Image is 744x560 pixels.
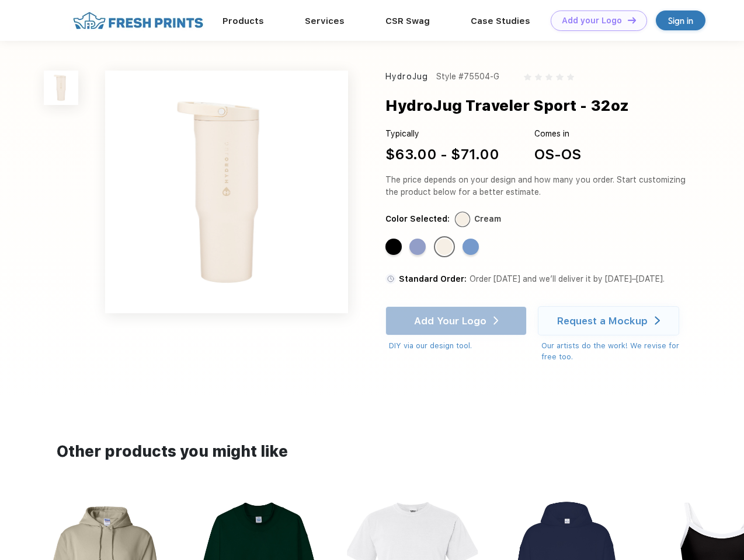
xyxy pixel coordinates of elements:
img: standard order [385,274,396,284]
div: Light Blue [463,239,479,255]
img: gray_star.svg [556,73,563,80]
div: Request a Mockup [557,315,648,327]
img: func=resize&h=100 [44,71,78,105]
div: HydroJug Traveler Sport - 32oz [385,94,629,117]
a: Sign in [656,10,705,30]
div: Style #75504-G [436,71,499,83]
img: gray_star.svg [567,73,574,80]
img: fo%20logo%202.webp [69,10,207,31]
img: func=resize&h=640 [105,71,348,313]
img: gray_star.svg [524,73,531,80]
div: OS-OS [534,144,581,165]
img: gray_star.svg [545,73,552,80]
div: Sign in [668,14,693,27]
div: Color Selected: [385,213,450,225]
span: Order [DATE] and we’ll deliver it by [DATE]–[DATE]. [470,274,665,283]
div: Other products you might like [57,440,687,463]
div: Comes in [534,128,581,140]
div: DIY via our design tool. [389,340,527,352]
div: HydroJug [385,71,428,83]
div: Peri [409,239,426,255]
div: $63.00 - $71.00 [385,144,499,165]
a: Products [222,16,264,26]
div: Our artists do the work! We revise for free too. [541,340,690,363]
div: Add your Logo [562,16,622,26]
span: Standard Order: [399,274,467,283]
img: gray_star.svg [535,73,542,80]
div: Cream [474,213,501,225]
img: DT [628,17,636,23]
div: Typically [385,128,499,140]
div: Cream [436,239,453,255]
div: The price depends on your design and how many you order. Start customizing the product below for ... [385,174,690,198]
div: Black [385,239,402,255]
img: white arrow [655,316,660,325]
